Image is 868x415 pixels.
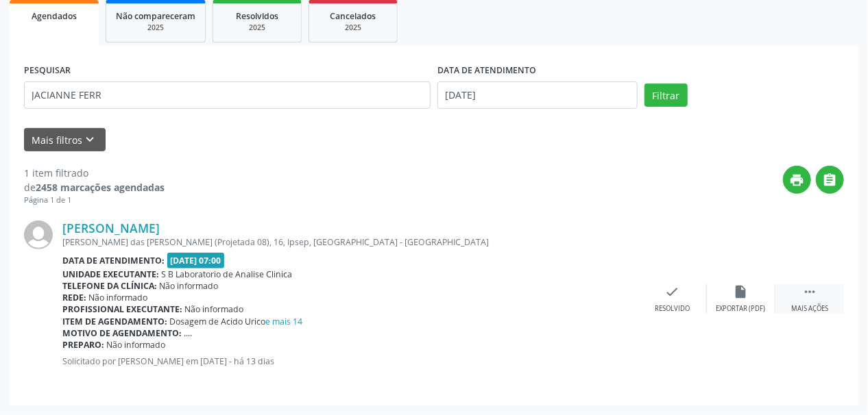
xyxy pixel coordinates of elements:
div: [PERSON_NAME] das [PERSON_NAME] (Projetada 08), 16, Ipsep, [GEOGRAPHIC_DATA] - [GEOGRAPHIC_DATA] [62,236,638,248]
b: Unidade executante: [62,268,159,280]
div: Exportar (PDF) [716,304,766,314]
b: Preparo: [62,339,104,351]
strong: 2458 marcações agendadas [36,181,165,194]
button:  [816,166,844,194]
a: [PERSON_NAME] [62,221,160,236]
div: 2025 [116,23,195,33]
span: Resolvidos [236,10,278,22]
span: Agendados [32,10,77,22]
span: .... [184,327,193,339]
i: print [790,173,805,188]
div: de [24,180,165,194]
b: Data de atendimento: [62,255,165,266]
b: Rede: [62,292,86,303]
span: Não informado [107,339,166,351]
div: Página 1 de 1 [24,194,165,206]
label: PESQUISAR [24,60,71,81]
button: Mais filtroskeyboard_arrow_down [24,128,106,152]
img: img [24,221,53,249]
b: Profissional executante: [62,303,182,315]
i: insert_drive_file [734,284,749,299]
span: Dosagem de Acido Urico [170,316,303,327]
i: check [665,284,680,299]
input: Selecione um intervalo [437,81,638,109]
div: 2025 [223,23,291,33]
b: Motivo de agendamento: [62,327,182,339]
span: Cancelados [330,10,376,22]
span: Não informado [160,280,219,292]
a: e mais 14 [266,316,303,327]
div: 2025 [319,23,387,33]
span: Não compareceram [116,10,195,22]
b: Telefone da clínica: [62,280,157,292]
input: Nome, CNS [24,81,431,109]
b: Item de agendamento: [62,316,167,327]
button: Filtrar [644,84,688,107]
i:  [802,284,817,299]
div: 1 item filtrado [24,166,165,180]
button: print [783,166,811,194]
span: Não informado [185,303,244,315]
div: Mais ações [791,304,828,314]
span: Não informado [89,292,148,303]
label: DATA DE ATENDIMENTO [437,60,536,81]
div: Resolvido [655,304,690,314]
span: [DATE] 07:00 [167,253,225,268]
i:  [823,173,838,188]
i: keyboard_arrow_down [83,132,98,147]
p: Solicitado por [PERSON_NAME] em [DATE] - há 13 dias [62,355,638,367]
span: S B Laboratorio de Analise Clinica [162,268,293,280]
